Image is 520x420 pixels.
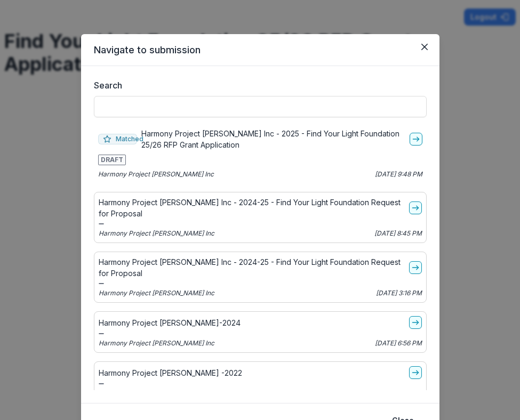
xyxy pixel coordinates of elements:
[141,128,405,150] p: Harmony Project [PERSON_NAME] Inc - 2025 - Find Your Light Foundation 25/26 RFP Grant Application
[409,201,422,214] a: go-to
[99,229,214,238] p: Harmony Project [PERSON_NAME] Inc
[81,34,439,66] header: Navigate to submission
[98,134,138,144] span: Matched
[409,366,422,379] a: go-to
[99,256,405,279] p: Harmony Project [PERSON_NAME] Inc - 2024-25 - Find Your Light Foundation Request for Proposal
[99,389,214,398] p: Harmony Project [PERSON_NAME] Inc
[375,389,422,398] p: [DATE] 4:21 PM
[99,338,214,348] p: Harmony Project [PERSON_NAME] Inc
[410,133,422,146] a: go-to
[374,229,422,238] p: [DATE] 8:45 PM
[99,317,241,328] p: Harmony Project [PERSON_NAME]-2024
[409,261,422,274] a: go-to
[375,169,422,179] p: [DATE] 9:48 PM
[416,38,433,55] button: Close
[94,79,420,92] label: Search
[409,316,422,329] a: go-to
[98,155,126,165] span: DRAFT
[99,288,214,298] p: Harmony Project [PERSON_NAME] Inc
[99,197,405,219] p: Harmony Project [PERSON_NAME] Inc - 2024-25 - Find Your Light Foundation Request for Proposal
[375,338,422,348] p: [DATE] 6:56 PM
[98,169,214,179] p: Harmony Project [PERSON_NAME] Inc
[99,367,242,378] p: Harmony Project [PERSON_NAME] -2022
[376,288,422,298] p: [DATE] 3:16 PM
